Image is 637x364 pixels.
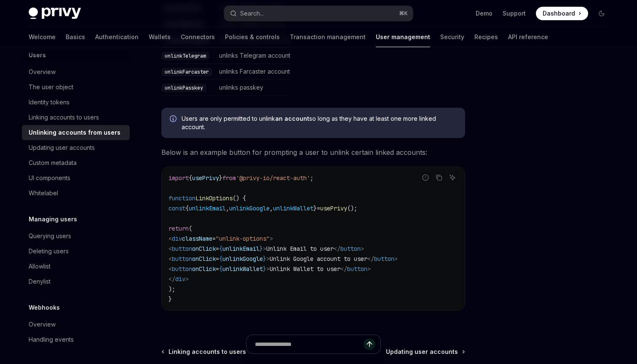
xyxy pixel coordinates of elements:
[263,255,266,263] span: }
[219,245,222,252] span: {
[222,174,236,182] span: from
[29,97,70,107] div: Identity tokens
[233,194,246,202] span: () {
[216,265,219,273] span: =
[474,27,498,47] a: Recipes
[169,255,172,263] span: <
[367,265,371,273] span: >
[172,235,182,242] span: div
[22,332,130,347] a: Handling events
[216,48,290,64] td: unlinks Telegram account
[169,245,172,252] span: <
[29,158,77,168] div: Custom metadata
[374,255,394,263] span: button
[29,82,73,92] div: The user object
[595,7,608,20] button: Toggle dark mode
[22,317,130,332] a: Overview
[347,265,367,273] span: button
[182,235,212,242] span: className
[22,80,130,95] a: The user object
[420,172,431,183] button: Report incorrect code
[266,245,334,252] span: Unlink Email to user
[216,255,219,263] span: =
[236,174,310,182] span: '@privy-io/react-auth'
[216,80,290,96] td: unlinks passkey
[216,64,290,80] td: unlinks Farcaster account
[310,174,313,182] span: ;
[22,170,130,186] a: UI components
[29,231,71,241] div: Querying users
[29,335,74,345] div: Handling events
[266,255,270,263] span: >
[169,194,195,202] span: function
[440,27,464,47] a: Security
[172,245,192,252] span: button
[361,245,364,252] span: >
[192,174,219,182] span: usePrivy
[313,205,317,212] span: }
[29,112,99,122] div: Linking accounts to users
[22,125,130,140] a: Unlinking accounts from users
[447,172,458,183] button: Ask AI
[95,27,139,47] a: Authentication
[22,274,130,289] a: Denylist
[22,95,130,110] a: Identity tokens
[260,245,263,252] span: }
[161,84,206,92] code: unlinkPasskey
[29,128,120,138] div: Unlinking accounts from users
[222,265,263,273] span: unlinkWallet
[263,245,266,252] span: >
[22,228,130,244] a: Querying users
[169,295,172,303] span: }
[29,27,56,47] a: Welcome
[29,214,77,224] h5: Managing users
[340,245,361,252] span: button
[340,265,347,273] span: </
[364,338,375,350] button: Send message
[212,235,216,242] span: =
[22,140,130,155] a: Updating user accounts
[543,9,575,18] span: Dashboard
[347,205,357,212] span: ();
[270,235,273,242] span: >
[175,275,185,283] span: div
[225,27,280,47] a: Policies & controls
[219,255,222,263] span: {
[29,8,81,19] img: dark logo
[29,188,58,198] div: Whitelabel
[169,265,172,273] span: <
[22,155,130,170] a: Custom metadata
[29,246,69,256] div: Deleting users
[226,205,229,212] span: ,
[320,205,347,212] span: usePrivy
[536,7,588,20] a: Dashboard
[334,245,340,252] span: </
[29,261,51,271] div: Allowlist
[22,110,130,125] a: Linking accounts to users
[29,143,95,153] div: Updating user accounts
[29,173,70,183] div: UI components
[240,8,264,19] div: Search...
[192,265,216,273] span: onClick
[222,245,260,252] span: unlinkEmail
[270,205,273,212] span: ,
[29,303,60,313] h5: Webhooks
[219,265,222,273] span: {
[172,255,192,263] span: button
[29,67,56,77] div: Overview
[189,174,192,182] span: {
[275,115,309,122] strong: an account
[170,115,178,124] svg: Info
[434,172,444,183] button: Copy the contents from the code block
[376,27,430,47] a: User management
[169,174,189,182] span: import
[255,335,364,353] input: Ask a question...
[273,205,313,212] span: unlinkWallet
[181,27,215,47] a: Connectors
[229,205,270,212] span: unlinkGoogle
[169,205,185,212] span: const
[192,255,216,263] span: onClick
[216,245,219,252] span: =
[224,6,413,21] button: Open search
[219,174,222,182] span: }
